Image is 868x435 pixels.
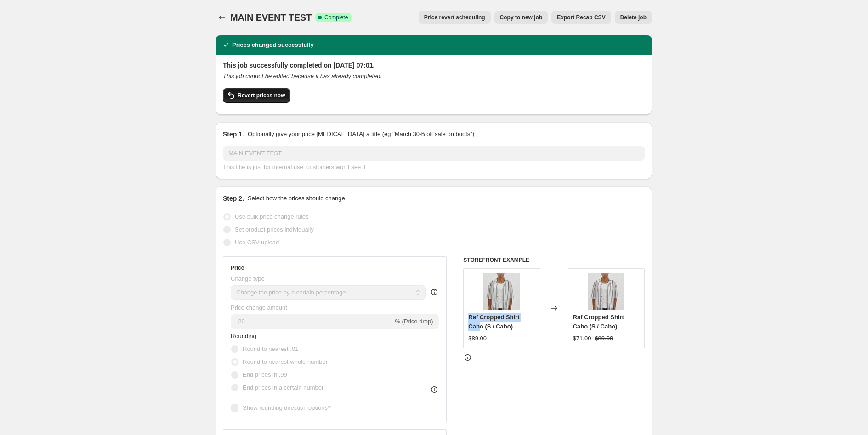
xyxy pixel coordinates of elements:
[230,12,312,23] span: MAIN EVENT TEST
[483,273,520,310] img: 20240303_MartenAscenzo_BronzeSnake_MensEcommerce_03729598_80x.jpg
[243,371,287,378] span: End prices in .99
[573,334,591,343] div: $71.00
[223,73,382,79] i: This job cannot be edited because it has already completed.
[588,273,624,310] img: 20240303_MartenAscenzo_BronzeSnake_MensEcommerce_03729598_80x.jpg
[231,304,287,311] span: Price change amount
[620,14,647,21] span: Delete job
[557,14,605,21] span: Export Recap CSV
[551,11,611,24] button: Export Recap CSV
[238,92,285,99] span: Revert prices now
[615,11,652,24] button: Delete job
[468,314,519,330] span: Raf Cropped Shirt Cabo (S / Cabo)
[500,14,543,21] span: Copy to new job
[595,334,613,343] strike: $89.00
[324,14,348,21] span: Complete
[243,404,331,411] span: Show rounding direction options?
[223,61,645,70] h2: This job successfully completed on [DATE] 07:01.
[223,130,244,139] h2: Step 1.
[243,345,298,352] span: Round to nearest .01
[243,358,328,365] span: Round to nearest whole number
[424,14,485,21] span: Price revert scheduling
[494,11,548,24] button: Copy to new job
[216,11,228,24] button: Price change jobs
[430,288,439,297] div: help
[231,264,244,271] h3: Price
[419,11,491,24] button: Price revert scheduling
[232,40,314,50] h2: Prices changed successfully
[231,275,265,282] span: Change type
[223,194,244,203] h2: Step 2.
[235,213,308,220] span: Use bulk price change rules
[235,239,279,246] span: Use CSV upload
[231,333,256,339] span: Rounding
[231,314,393,329] input: -15
[223,164,365,170] span: This title is just for internal use, customers won't see it
[248,194,345,203] p: Select how the prices should change
[573,314,624,330] span: Raf Cropped Shirt Cabo (S / Cabo)
[223,146,645,161] input: 30% off holiday sale
[468,334,487,343] div: $89.00
[248,130,474,139] p: Optionally give your price [MEDICAL_DATA] a title (eg "March 30% off sale on boots")
[395,318,433,325] span: % (Price drop)
[463,256,645,264] h6: STOREFRONT EXAMPLE
[223,88,290,103] button: Revert prices now
[243,384,323,391] span: End prices in a certain number
[235,226,314,233] span: Set product prices individually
